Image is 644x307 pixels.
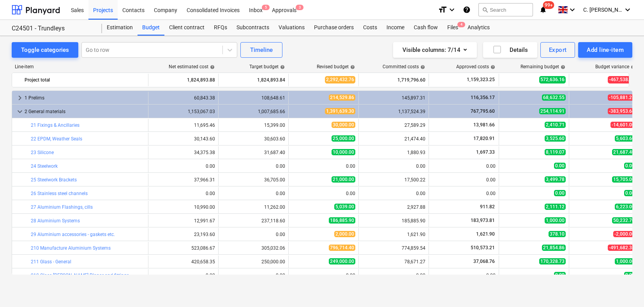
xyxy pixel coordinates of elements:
[152,191,215,196] div: 0.00
[222,74,285,86] div: 1,824,893.84
[447,5,457,14] i: keyboard_arrow_down
[483,42,537,58] button: Details
[466,76,496,83] span: 1,159,323.25
[25,105,145,118] div: 2 General materials
[334,231,355,237] span: 2,000.00
[274,20,309,35] a: Valuations
[624,272,636,278] span: 0.00
[25,92,145,104] div: 1 Prelims
[362,74,425,86] div: 1,719,796.60
[624,190,636,196] span: 0.00
[292,163,355,169] div: 0.00
[222,122,285,128] div: 15,399.00
[152,109,215,114] div: 1,153,067.03
[152,122,215,128] div: 11,695.46
[12,64,148,69] div: Line-item
[545,122,566,128] span: 2,410.71
[152,245,215,251] div: 523,086.67
[329,94,355,101] span: 214,529.86
[325,108,355,114] span: 1,391,639.30
[208,65,215,69] span: help
[292,191,355,196] div: 0.00
[608,76,636,83] span: -467,538.92
[623,5,632,14] i: keyboard_arrow_down
[554,190,566,196] span: 0.00
[362,232,425,237] div: 1,621.90
[222,273,285,278] div: 0.00
[479,204,496,209] span: 911.82
[608,245,636,251] span: -491,682.34
[21,45,69,55] div: Toggle categories
[463,20,494,35] div: Analytics
[222,136,285,142] div: 30,603.60
[362,95,425,101] div: 145,897.31
[209,20,232,35] div: RFQs
[549,231,566,237] span: 378.10
[595,64,635,69] div: Budget variance
[615,258,636,264] span: 1,000.00
[559,65,565,69] span: help
[492,45,528,55] div: Details
[520,64,565,69] div: Remaining budget
[317,64,355,69] div: Revised budget
[382,20,409,35] a: Income
[332,135,355,142] span: 25,000.00
[31,191,88,196] a: 26 Stainless steel channels
[334,204,355,210] span: 5,039.00
[539,76,566,83] span: 572,636.16
[470,245,496,250] span: 510,573.21
[362,150,425,155] div: 1,880.93
[102,20,138,35] div: Estimation
[138,20,164,35] div: Budget
[362,177,425,183] div: 17,500.22
[15,93,25,103] span: keyboard_arrow_right
[31,218,80,224] a: 28 Aluminium Systems
[296,5,303,10] span: 3
[232,20,274,35] a: Subcontracts
[568,5,577,14] i: keyboard_arrow_down
[31,177,77,183] a: 25 Steelwork Brackets
[332,122,355,128] span: 30,000.00
[25,74,145,86] div: Project total
[470,95,496,100] span: 116,356.17
[250,45,273,55] div: Timeline
[309,20,358,35] a: Purchase orders
[432,273,496,278] div: 0.00
[152,273,215,278] div: 0.00
[362,218,425,224] div: 185,885.90
[325,76,355,83] span: 2,292,432.76
[554,272,566,278] span: 0.00
[402,45,468,55] div: Visible columns : 7/14
[409,20,443,35] div: Cash flow
[470,108,496,114] span: 767,795.60
[457,22,465,27] span: 4
[222,191,285,196] div: 0.00
[612,176,636,183] span: 15,705.00
[15,107,25,116] span: keyboard_arrow_down
[549,45,567,55] div: Export
[478,3,533,16] button: Search
[152,204,215,210] div: 10,990.00
[393,42,477,58] button: Visible columns:7/14
[164,20,209,35] a: Client contract
[438,5,447,14] i: format_size
[152,232,215,237] div: 23,193.60
[222,95,285,101] div: 108,648.61
[545,204,566,210] span: 2,111.12
[358,20,382,35] a: Costs
[362,109,425,114] div: 1,137,524.39
[222,245,285,251] div: 305,032.06
[475,231,496,237] span: 1,621.90
[31,204,93,210] a: 27 Aluminium Flashings, cills
[473,122,496,128] span: 13,981.66
[545,135,566,142] span: 3,525.60
[432,163,496,169] div: 0.00
[169,64,215,69] div: Net estimated cost
[292,273,355,278] div: 0.00
[545,176,566,183] span: 3,499.78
